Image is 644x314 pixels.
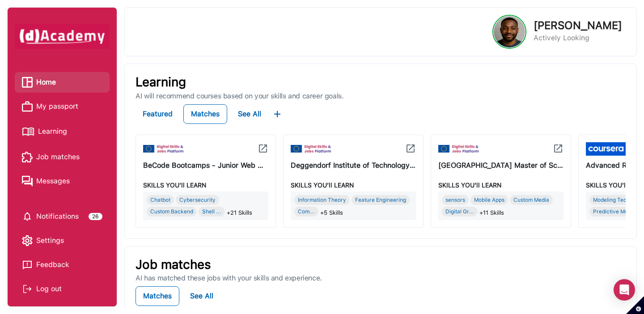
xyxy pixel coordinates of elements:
img: Job matches icon [22,152,33,162]
button: Featured [136,104,180,124]
div: Shell ... [199,207,225,216]
a: Job matches iconJob matches [22,150,102,164]
div: BeCode Bootcamps - Junior Web Developer, AI, DevSecOps [143,159,268,172]
img: Log out [22,284,33,294]
div: SKILLS YOU’ll LEARN [438,179,563,191]
div: Chatbot [147,195,174,205]
p: AI will recommend courses based on your skills and career goals. [136,92,626,101]
p: Actively Looking [534,33,622,43]
img: ... [272,109,283,119]
a: Messages iconMessages [22,174,102,188]
img: icon [438,145,479,153]
a: Learning iconLearning [22,124,102,140]
span: Notifications [36,210,79,223]
div: Matches [191,108,220,120]
a: Feedback [22,258,102,272]
img: Home icon [22,77,33,88]
div: Cybersecurity [176,195,219,205]
img: Learning icon [22,124,34,140]
img: icon [586,142,626,156]
div: Custom Media [510,195,553,205]
span: Home [36,76,56,89]
div: SKILLS YOU’ll LEARN [143,179,268,191]
div: See All [238,108,261,120]
span: My passport [36,100,78,113]
img: dAcademy [15,24,110,49]
span: +21 Skills [227,207,252,219]
img: icon [291,145,331,153]
div: Feature Engineering [352,195,410,205]
button: Matches [136,286,179,306]
img: setting [22,211,33,222]
div: Featured [143,108,173,120]
p: [PERSON_NAME] [534,20,622,31]
div: SKILLS YOU’ll LEARN [291,179,416,191]
span: Job matches [36,150,80,164]
div: Custom Backend [147,207,197,216]
button: See All [183,286,220,306]
div: 26 [89,213,102,220]
p: Job matches [136,257,626,272]
div: Deggendorf Institute of Technology Master of Science in Artificial Intelligence and Data Science [291,159,416,172]
img: setting [22,235,33,246]
div: Matches [143,290,172,302]
div: Technical University of Denmark Master of Science in Human-Centred Artificial Intelligence [438,159,563,172]
p: Learning [136,75,626,90]
div: Log out [22,282,102,296]
button: Set cookie preferences [626,296,644,314]
p: AI has matched these jobs with your skills and experience. [136,274,626,283]
a: My passport iconMy passport [22,100,102,113]
img: icon [405,143,416,154]
button: Matches [183,104,227,124]
div: Digital Gr... [442,207,478,216]
img: feedback [22,259,33,270]
div: Mobile Apps [470,195,508,205]
span: Settings [36,234,64,247]
div: sensors [442,195,469,205]
div: Open Intercom Messenger [614,279,635,301]
div: Information Theory [294,195,350,205]
img: Profile [494,16,525,47]
span: +11 Skills [479,207,504,219]
img: Messages icon [22,176,33,187]
span: +5 Skills [320,207,343,219]
img: icon [258,143,268,154]
a: Home iconHome [22,76,102,89]
img: My passport icon [22,101,33,112]
img: icon [553,143,563,154]
div: Com... [294,207,318,216]
span: Messages [36,174,70,188]
img: icon [143,145,183,153]
button: See All [231,104,268,124]
span: Learning [38,125,67,138]
div: See All [190,290,213,302]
